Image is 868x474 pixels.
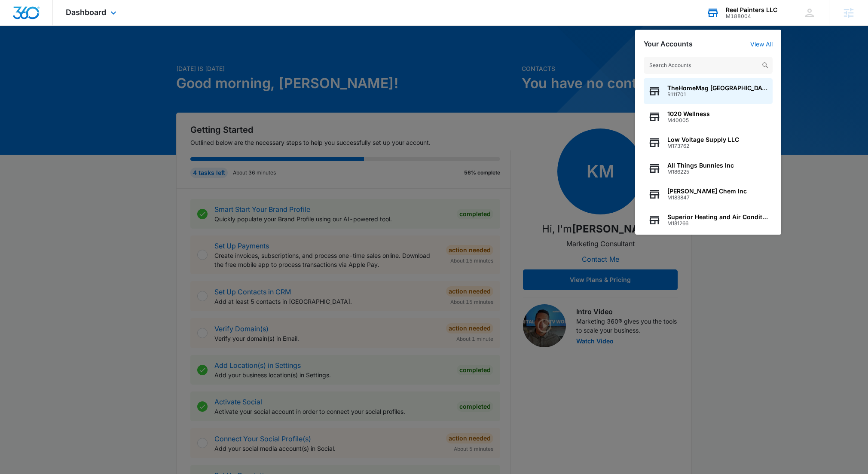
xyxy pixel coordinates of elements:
button: TheHomeMag [GEOGRAPHIC_DATA]R111701 [644,78,773,104]
span: [PERSON_NAME] Chem Inc [667,188,747,195]
button: All Things Bunnies IncM186225 [644,156,773,181]
button: [PERSON_NAME] Chem IncM183847 [644,181,773,207]
span: M186225 [667,169,734,175]
button: Low Voltage Supply LLCM173762 [644,130,773,156]
span: M40005 [667,117,710,123]
button: 1020 WellnessM40005 [644,104,773,130]
div: account id [726,13,777,19]
span: Superior Heating and Air Conditioning [667,214,768,220]
span: 1020 Wellness [667,110,710,117]
span: Low Voltage Supply LLC [667,136,739,143]
span: TheHomeMag [GEOGRAPHIC_DATA] [667,85,768,92]
button: Superior Heating and Air ConditioningM181266 [644,207,773,233]
span: M173762 [667,143,739,149]
span: Dashboard [66,8,106,17]
span: M183847 [667,195,747,201]
span: All Things Bunnies Inc [667,162,734,169]
span: R111701 [667,92,768,98]
a: View All [750,40,773,48]
input: Search Accounts [644,57,773,74]
span: M181266 [667,220,768,226]
div: account name [726,6,777,13]
h2: Your Accounts [644,40,693,48]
